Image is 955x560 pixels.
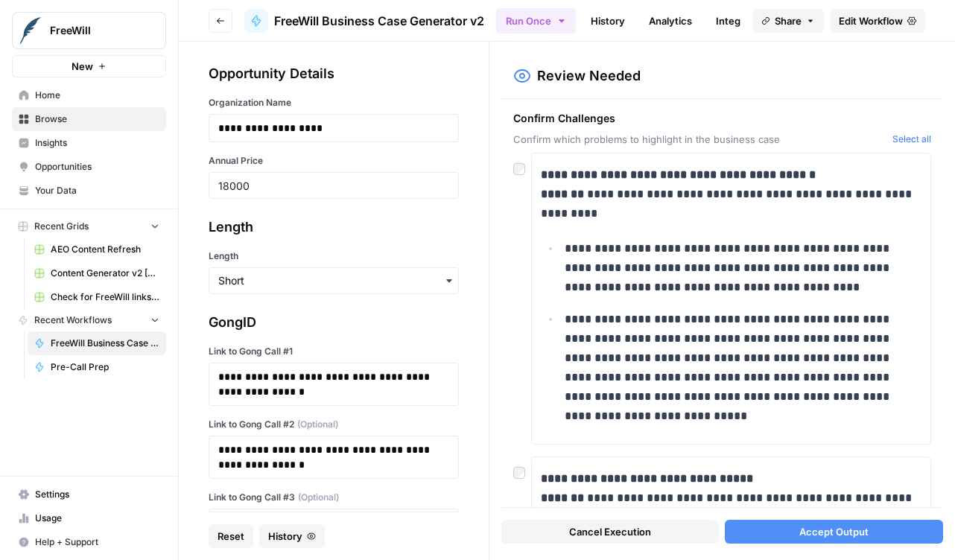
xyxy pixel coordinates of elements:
span: Confirm which problems to highlight in the business case [513,132,886,147]
button: History [259,524,325,548]
span: History [268,529,302,544]
button: Workspace: FreeWill [12,12,166,49]
label: Link to Gong Call #1 [209,345,459,358]
span: Reset [218,529,244,544]
button: Help + Support [12,530,166,554]
span: Home [35,89,159,102]
a: Usage [12,506,166,530]
span: Your Data [35,184,159,197]
span: Settings [35,488,159,501]
a: Home [12,83,166,107]
button: Reset [209,524,253,548]
span: Help + Support [35,535,159,549]
span: Insights [35,136,159,150]
button: Cancel Execution [501,520,720,544]
span: Check for FreeWill links on partner's external website [51,290,159,304]
a: Check for FreeWill links on partner's external website [28,285,166,309]
span: Opportunities [35,160,159,174]
span: Edit Workflow [839,13,903,28]
span: Usage [35,512,159,525]
span: New [72,59,93,74]
a: Insights [12,131,166,155]
div: Length [209,217,459,238]
span: Accept Output [799,524,869,539]
input: Short [218,273,449,288]
span: Share [775,13,802,28]
a: Pre-Call Prep [28,355,166,379]
a: Opportunities [12,155,166,179]
span: FreeWill Business Case Generator v2 [51,337,159,350]
button: New [12,55,166,77]
span: FreeWill [50,23,140,38]
a: FreeWill Business Case Generator v2 [244,9,484,33]
span: Pre-Call Prep [51,360,159,374]
span: Recent Grids [34,220,89,233]
span: Confirm Challenges [513,111,886,126]
label: Organization Name [209,96,459,109]
h2: Review Needed [537,66,641,86]
button: Share [752,9,824,33]
span: Recent Workflows [34,314,112,327]
span: FreeWill Business Case Generator v2 [274,12,484,30]
img: FreeWill Logo [17,17,44,44]
span: Content Generator v2 [DRAFT] Test [51,267,159,280]
a: Content Generator v2 [DRAFT] Test [28,261,166,285]
a: Integrate [707,9,768,33]
a: Browse [12,107,166,131]
span: Cancel Execution [569,524,651,539]
label: Link to Gong Call #2 [209,418,459,431]
button: Accept Output [725,520,943,544]
a: Settings [12,483,166,506]
label: Annual Price [209,154,459,168]
a: AEO Content Refresh [28,238,166,261]
a: Edit Workflow [830,9,925,33]
a: History [582,9,634,33]
span: (Optional) [297,418,338,431]
label: Link to Gong Call #3 [209,491,459,504]
button: Recent Workflows [12,309,166,331]
a: Analytics [640,9,701,33]
div: GongID [209,312,459,333]
span: AEO Content Refresh [51,243,159,256]
span: Browse [35,112,159,126]
label: Length [209,249,459,263]
a: FreeWill Business Case Generator v2 [28,331,166,355]
button: Run Once [496,8,576,34]
a: Your Data [12,179,166,203]
span: (Optional) [298,491,339,504]
button: Select all [892,132,931,147]
div: Opportunity Details [209,63,459,84]
button: Recent Grids [12,215,166,238]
